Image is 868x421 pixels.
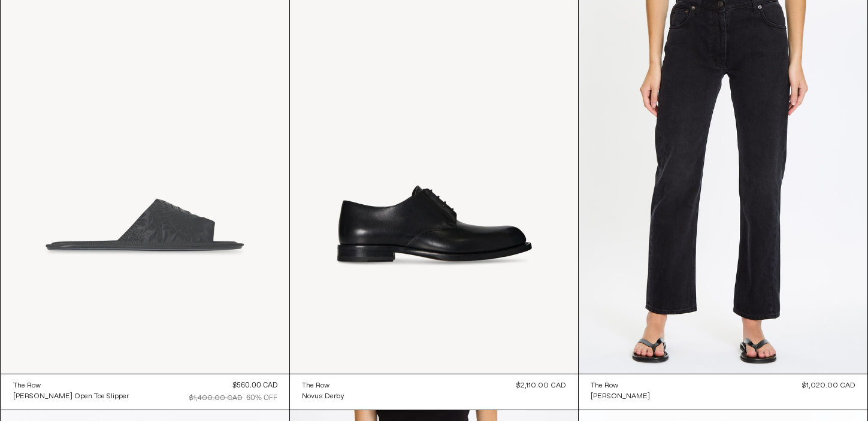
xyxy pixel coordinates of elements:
[13,380,129,391] a: The Row
[591,381,618,391] div: The Row
[591,380,650,391] a: The Row
[232,380,277,391] div: $560.00 CAD
[246,393,277,404] div: 60% OFF
[516,380,566,391] div: $2,110.00 CAD
[302,380,344,391] a: The Row
[302,391,344,402] a: Novus Derby
[189,393,243,404] div: $1,400.00 CAD
[591,391,650,402] a: [PERSON_NAME]
[13,391,129,402] a: [PERSON_NAME] Open Toe Slipper
[13,381,41,391] div: The Row
[302,381,329,391] div: The Row
[802,380,855,391] div: $1,020.00 CAD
